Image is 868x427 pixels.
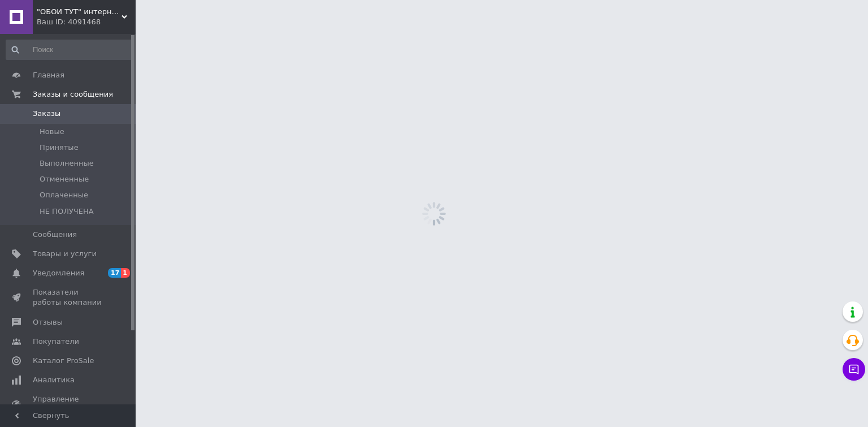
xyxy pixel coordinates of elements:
[40,127,64,137] span: Новые
[121,268,130,278] span: 1
[33,394,105,415] span: Управление сайтом
[33,287,105,308] span: Показатели работы компании
[40,190,88,200] span: Оплаченные
[40,143,79,153] span: Принятые
[33,89,113,100] span: Заказы и сообщения
[40,158,94,169] span: Выполненные
[33,109,60,119] span: Заказы
[33,337,79,347] span: Покупатели
[33,268,84,278] span: Уведомления
[33,230,77,240] span: Сообщения
[33,70,64,80] span: Главная
[37,17,136,27] div: Ваш ID: 4091468
[843,358,865,381] button: Чат с покупателем
[33,249,97,259] span: Товары и услуги
[37,7,121,17] span: "ОБОИ ТУТ" интернет-магазин
[40,174,89,184] span: Отмененные
[33,356,94,366] span: Каталог ProSale
[33,375,75,385] span: Аналитика
[108,268,121,278] span: 17
[6,40,133,60] input: Поиск
[33,317,63,327] span: Отзывы
[40,206,94,217] span: НЕ ПОЛУЧЕНА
